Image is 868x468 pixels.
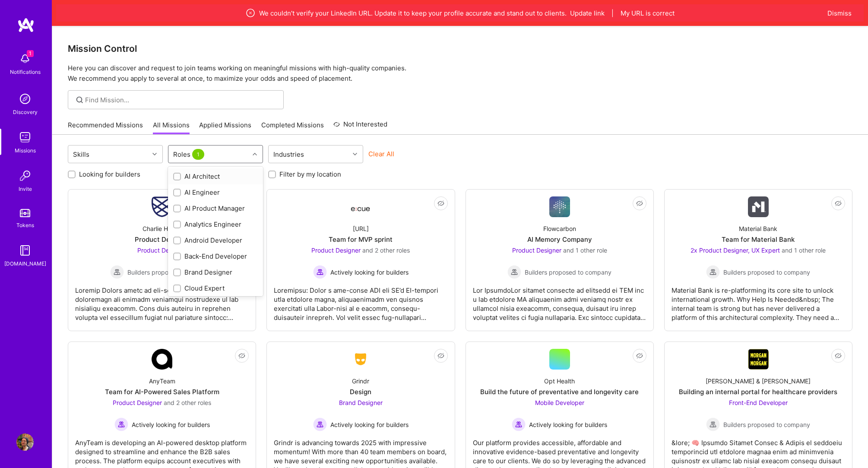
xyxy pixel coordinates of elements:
img: Company Logo [350,199,371,215]
div: Material Bank [739,224,777,233]
button: My URL is correct [621,9,675,18]
div: Build the future of preventative and longevity care [480,387,639,396]
img: guide book [16,242,34,259]
span: Front-End Developer [729,399,788,406]
button: Dismiss [827,9,852,18]
div: We couldn’t verify your LinkedIn URL. Update it to keep your profile accurate and stand out to cl... [97,8,823,18]
div: Flowcarbon [543,224,576,233]
div: AI Architect [173,172,258,181]
img: Company Logo [748,196,769,217]
span: Actively looking for builders [132,420,210,429]
span: 2x Product Designer, UX Expert [691,247,780,254]
span: Actively looking for builders [330,268,409,277]
span: and 1 other role [563,247,607,254]
div: Skills [71,148,92,161]
span: 1 [192,149,204,160]
span: Product Designer [137,247,187,254]
span: Mobile Developer [535,399,584,406]
img: Actively looking for builders [512,417,526,431]
span: Builders proposed to company [723,420,810,429]
img: logo [17,17,35,33]
i: icon EyeClosed [437,200,444,207]
div: [URL] [353,224,369,233]
span: Brand Designer [339,399,383,406]
span: Actively looking for builders [529,420,607,429]
span: | [611,9,614,18]
img: Builders proposed to company [706,417,720,431]
img: Builders proposed to company [706,265,720,279]
span: and 2 other roles [362,247,410,254]
p: Here you can discover and request to join teams working on meaningful missions with high-quality ... [68,63,852,84]
div: [PERSON_NAME] & [PERSON_NAME] [706,376,811,386]
span: Actively looking for builders [330,420,409,429]
div: AI Memory Company [527,235,592,244]
div: Tokens [16,221,34,230]
img: Company Logo [350,351,371,367]
div: Roles [171,148,208,161]
div: Material Bank is re-platforming its core site to unlock international growth. Why Help Is Needed&... [672,279,845,322]
i: icon EyeClosed [636,352,643,359]
div: AnyTeam [149,376,175,386]
span: 1 [27,50,34,57]
div: Invite [19,184,32,193]
button: Update link [570,9,605,18]
i: icon Chevron [253,152,257,156]
div: Team for MVP sprint [329,235,393,244]
span: and 1 other role [782,247,826,254]
img: tokens [20,209,30,217]
div: Notifications [10,67,41,76]
input: Find Mission... [85,95,277,104]
label: Filter by my location [279,170,341,179]
img: Invite [16,167,34,184]
div: Team for AI-Powered Sales Platform [105,387,219,396]
img: teamwork [16,129,34,146]
div: Opt Health [544,376,575,386]
i: icon Chevron [353,152,357,156]
div: Brand Designer [173,268,258,277]
span: Product Designer [311,247,361,254]
span: Product Designer [512,247,561,254]
div: Loremipsu: Dolor s ame-conse ADI eli SE’d EI-tempori utla etdolore magna, aliquaenimadm ven quisn... [274,279,447,322]
div: Design [350,387,371,396]
div: AI Engineer [173,188,258,197]
button: Clear All [368,149,394,158]
div: Android Developer [173,236,258,245]
label: Looking for builders [79,170,140,179]
img: Builders proposed to company [507,265,521,279]
div: AI Product Manager [173,204,258,213]
div: Discovery [13,108,38,117]
img: Actively looking for builders [313,417,327,431]
span: Builders proposed to company [723,268,810,277]
div: Back-End Developer [173,252,258,261]
div: Industries [271,148,306,161]
i: icon EyeClosed [636,200,643,207]
h3: Mission Control [68,43,852,54]
i: icon EyeClosed [835,352,842,359]
div: Charlie Health [143,224,182,233]
img: Company Logo [152,196,172,217]
div: Missions [15,146,36,155]
a: Recommended Missions [68,120,143,135]
img: Actively looking for builders [114,417,128,431]
div: Lor IpsumdoLor sitamet consecte ad elitsedd ei TEM inc u lab etdolore MA aliquaenim admi veniamq ... [473,279,646,322]
i: icon SearchGrey [75,95,85,105]
a: Completed Missions [261,120,324,135]
img: Actively looking for builders [313,265,327,279]
div: Loremip Dolors ametc ad eli-se-doe Tempori Utlabore et doloremagn ali enimadm veniamqui nostrudex... [75,279,249,322]
div: Analytics Engineer [173,220,258,229]
div: Product Designer [135,235,190,244]
div: Building an internal portal for healthcare providers [679,387,837,396]
div: [DOMAIN_NAME] [4,259,46,268]
img: Company Logo [748,349,769,370]
a: All Missions [153,120,190,135]
img: Company Logo [152,349,172,370]
i: icon EyeClosed [238,352,245,359]
span: Product Designer [113,399,162,406]
i: icon EyeClosed [835,200,842,207]
a: Not Interested [333,119,387,135]
i: icon Chevron [152,152,157,156]
div: Grindr [352,376,369,386]
span: and 2 other roles [164,399,211,406]
span: Builders proposed to company [127,268,214,277]
a: Applied Missions [199,120,251,135]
